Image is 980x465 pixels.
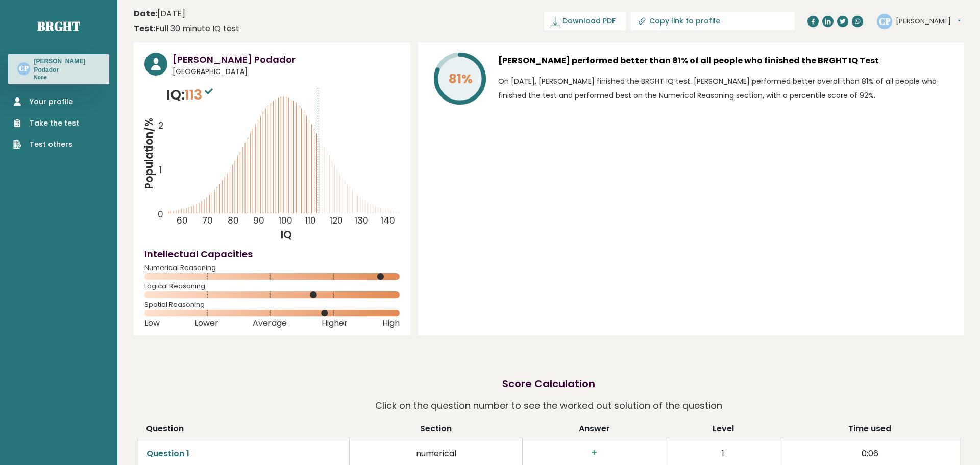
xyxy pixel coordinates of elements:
[666,423,780,438] th: Level
[498,53,953,69] h3: [PERSON_NAME] performed better than 81% of all people who finished the BRGHT IQ Test
[498,74,953,103] p: On [DATE], [PERSON_NAME] finished the BRGHT IQ test. [PERSON_NAME] performed better overall than ...
[166,85,215,105] p: IQ:
[381,215,396,227] tspan: 140
[13,139,79,150] a: Test others
[134,22,155,34] b: Test:
[13,96,79,107] a: Your profile
[350,423,523,438] th: Section
[382,321,400,325] span: High
[134,8,157,19] b: Date:
[281,227,292,242] tspan: IQ
[194,321,218,325] span: Lower
[13,118,79,129] a: Take the test
[305,215,316,227] tspan: 110
[173,66,400,77] span: [GEOGRAPHIC_DATA]
[158,209,163,221] tspan: 0
[523,423,666,438] th: Answer
[144,247,400,261] h4: Intellectual Capacities
[375,397,722,415] p: Click on the question number to see the worked out solution of the question
[141,118,156,189] tspan: Population/%
[896,16,961,27] button: [PERSON_NAME]
[322,321,348,325] span: Higher
[449,70,473,88] tspan: 81%
[144,321,160,325] span: Low
[138,423,350,438] th: Question
[158,119,163,132] tspan: 2
[355,215,369,227] tspan: 130
[134,8,185,20] time: [DATE]
[146,448,189,459] a: Question 1
[531,448,657,458] h3: +
[19,64,29,74] text: CP
[144,284,400,288] span: Logical Reasoning
[34,74,100,81] p: None
[780,423,960,438] th: Time used
[253,215,264,227] tspan: 90
[879,15,891,27] text: CP
[173,53,400,66] h3: [PERSON_NAME] Podador
[37,18,80,34] a: Brght
[330,215,344,227] tspan: 120
[253,321,287,325] span: Average
[34,57,100,74] h3: [PERSON_NAME] Podador
[228,215,239,227] tspan: 80
[502,376,595,391] h2: Score Calculation
[177,215,188,227] tspan: 60
[279,215,292,227] tspan: 100
[159,164,162,176] tspan: 1
[544,12,626,30] a: Download PDF
[134,22,239,35] div: Full 30 minute IQ test
[144,303,400,307] span: Spatial Reasoning
[185,85,215,104] span: 113
[144,266,400,270] span: Numerical Reasoning
[562,16,616,27] span: Download PDF
[203,215,213,227] tspan: 70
